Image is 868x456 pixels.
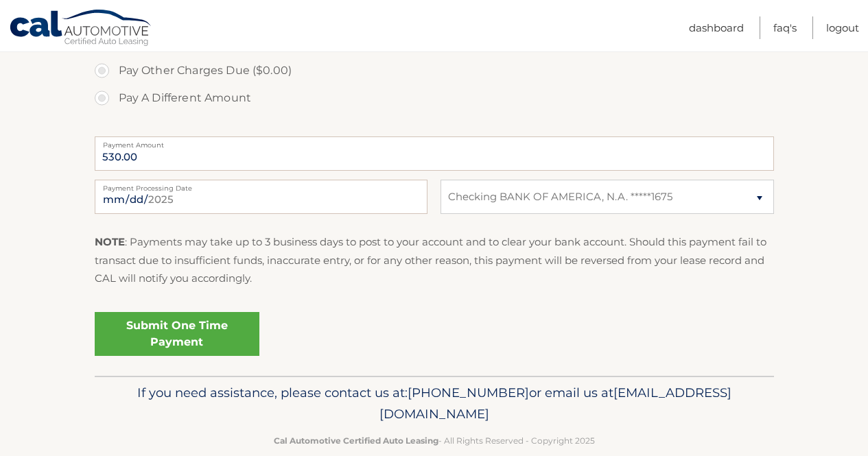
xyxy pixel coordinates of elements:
[95,57,774,84] label: Pay Other Charges Due ($0.00)
[95,180,427,191] label: Payment Processing Date
[95,84,774,112] label: Pay A Different Amount
[95,136,774,147] label: Payment Amount
[95,233,774,287] p: : Payments may take up to 3 business days to post to your account and to clear your bank account....
[95,235,125,248] strong: NOTE
[95,180,427,214] input: Payment Date
[104,382,765,426] p: If you need assistance, please contact us at: or email us at
[274,435,438,446] strong: Cal Automotive Certified Auto Leasing
[408,385,529,400] span: [PHONE_NUMBER]
[95,312,259,356] a: Submit One Time Payment
[689,16,744,39] a: Dashboard
[9,9,153,49] a: Cal Automotive
[104,433,765,448] p: - All Rights Reserved - Copyright 2025
[826,16,859,39] a: Logout
[773,16,797,39] a: FAQ's
[95,136,774,171] input: Payment Amount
